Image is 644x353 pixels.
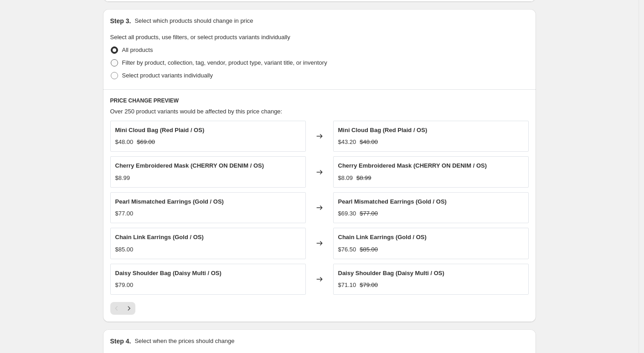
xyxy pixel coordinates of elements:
[115,174,130,183] div: $8.99
[115,270,222,276] span: Daisy Shoulder Bag (Daisy Multi / OS)
[110,97,529,104] h6: PRICE CHANGE PREVIEW
[134,16,253,26] p: Select which products should change in price
[360,281,378,290] strike: $79.00
[360,245,378,254] strike: $85.00
[338,245,356,254] div: $76.50
[122,46,153,53] span: All products
[123,302,135,315] button: Next
[115,138,134,147] div: $48.00
[110,16,131,26] h2: Step 3.
[338,234,427,240] span: Chain Link Earrings (Gold / OS)
[338,162,487,169] span: Cherry Embroidered Mask (CHERRY ON DENIM / OS)
[115,245,134,254] div: $85.00
[115,281,134,290] div: $79.00
[338,270,444,276] span: Daisy Shoulder Bag (Daisy Multi / OS)
[356,174,371,183] strike: $8.99
[110,108,283,115] span: Over 250 product variants would be affected by this price change:
[115,209,134,218] div: $77.00
[110,337,131,346] h2: Step 4.
[115,198,224,205] span: Pearl Mismatched Earrings (Gold / OS)
[134,337,234,346] p: Select when the prices should change
[110,34,290,41] span: Select all products, use filters, or select products variants individually
[110,302,135,315] nav: Pagination
[338,174,353,183] div: $8.09
[338,209,356,218] div: $69.30
[122,59,327,66] span: Filter by product, collection, tag, vendor, product type, variant title, or inventory
[338,127,428,133] span: Mini Cloud Bag (Red Plaid / OS)
[115,162,264,169] span: Cherry Embroidered Mask (CHERRY ON DENIM / OS)
[338,138,356,147] div: $43.20
[122,72,213,79] span: Select product variants individually
[115,127,205,133] span: Mini Cloud Bag (Red Plaid / OS)
[360,138,378,147] strike: $48.00
[338,198,447,205] span: Pearl Mismatched Earrings (Gold / OS)
[137,138,155,147] strike: $69.00
[338,281,356,290] div: $71.10
[115,234,204,240] span: Chain Link Earrings (Gold / OS)
[360,209,378,218] strike: $77.00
